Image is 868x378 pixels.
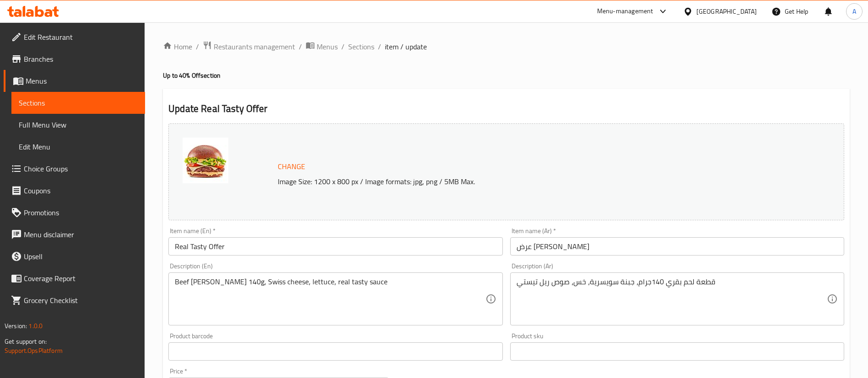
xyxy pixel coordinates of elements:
span: Branches [24,53,138,64]
span: A [852,6,856,16]
textarea: قطعة لحم بقري 140جرام، جبنة سويسرية، خس، صوص ريل تيستي [517,277,827,321]
span: Edit Restaurant [24,32,138,43]
a: Sections [11,92,145,114]
span: Restaurants management [214,41,295,52]
span: Upsell [24,251,138,262]
span: Version: [5,320,27,332]
a: Home [163,41,192,52]
span: Promotions [24,207,138,218]
input: Please enter product barcode [168,342,502,361]
h4: Up to 40% Off section [163,71,850,80]
a: Edit Menu [11,136,145,158]
span: 1.0.0 [28,320,43,332]
input: Please enter product sku [510,342,844,361]
span: Change [278,160,305,173]
span: Get support on: [5,335,47,347]
textarea: Beef [PERSON_NAME] 140g, Swiss cheese, lettuce, real tasty sauce [175,277,485,321]
a: Upsell [4,245,145,267]
span: Full Menu View [19,119,138,130]
input: Enter name Ar [510,237,844,256]
a: Menus [306,41,338,53]
a: Promotions [4,202,145,224]
input: Enter name En [168,237,502,256]
span: Menus [317,41,338,52]
span: item / update [385,41,427,52]
span: Choice Groups [24,163,138,174]
li: / [196,41,199,52]
a: Sections [348,41,374,52]
span: Grocery Checklist [24,295,138,306]
a: Coupons [4,180,145,202]
img: single638852681850108647.jpg [183,138,228,183]
p: Image Size: 1200 x 800 px / Image formats: jpg, png / 5MB Max. [274,176,760,187]
span: Coupons [24,185,138,196]
div: [GEOGRAPHIC_DATA] [696,6,757,16]
a: Menus [4,70,145,92]
li: / [299,41,302,52]
a: Choice Groups [4,158,145,180]
button: Change [274,157,309,176]
li: / [341,41,345,52]
a: Menu disclaimer [4,224,145,245]
a: Support.OpsPlatform [5,345,63,357]
span: Sections [19,97,138,108]
a: Full Menu View [11,114,145,136]
a: Branches [4,48,145,70]
li: / [378,41,381,52]
a: Edit Restaurant [4,26,145,48]
span: Menus [26,75,138,86]
h2: Update Real Tasty Offer [168,102,844,116]
a: Grocery Checklist [4,289,145,311]
div: Menu-management [597,6,653,17]
span: Menu disclaimer [24,229,138,240]
a: Restaurants management [203,41,295,53]
span: Edit Menu [19,141,138,152]
span: Coverage Report [24,273,138,284]
nav: breadcrumb [163,41,850,53]
a: Coverage Report [4,267,145,289]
